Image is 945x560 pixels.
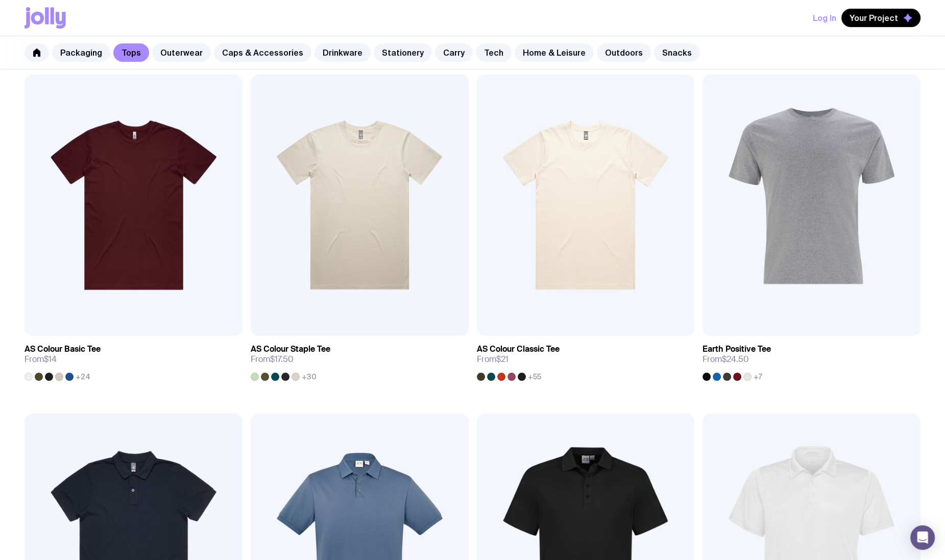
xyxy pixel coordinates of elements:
[314,43,371,62] a: Drinkware
[251,354,294,364] span: From
[813,9,836,27] button: Log In
[302,373,317,381] span: +30
[722,354,749,364] span: $24.50
[25,354,57,364] span: From
[270,354,294,364] span: $17.50
[515,43,594,62] a: Home & Leisure
[850,13,898,23] span: Your Project
[25,344,101,354] h3: AS Colour Basic Tee
[477,344,560,354] h3: AS Colour Classic Tee
[76,373,90,381] span: +24
[44,354,57,364] span: $14
[152,43,211,62] a: Outerwear
[113,43,149,62] a: Tops
[477,354,508,364] span: From
[597,43,651,62] a: Outdoors
[214,43,311,62] a: Caps & Accessories
[52,43,110,62] a: Packaging
[374,43,432,62] a: Stationery
[702,344,771,354] h3: Earth Positive Tee
[435,43,473,62] a: Carry
[702,354,749,364] span: From
[528,373,541,381] span: +55
[910,525,935,550] div: Open Intercom Messenger
[496,354,508,364] span: $21
[477,336,695,381] a: AS Colour Classic TeeFrom$21+55
[702,336,920,381] a: Earth Positive TeeFrom$24.50+7
[754,373,762,381] span: +7
[251,344,330,354] h3: AS Colour Staple Tee
[251,336,469,381] a: AS Colour Staple TeeFrom$17.50+30
[25,336,243,381] a: AS Colour Basic TeeFrom$14+24
[476,43,512,62] a: Tech
[841,9,920,27] button: Your Project
[654,43,700,62] a: Snacks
